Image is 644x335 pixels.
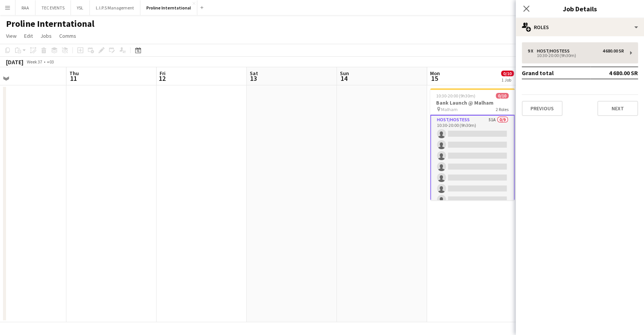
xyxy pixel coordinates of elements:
[429,74,440,83] span: 15
[158,74,166,83] span: 12
[496,93,509,99] span: 0/10
[441,107,458,112] span: Malham
[528,48,537,54] div: 9 x
[250,70,258,77] span: Sat
[430,115,515,230] app-card-role: Host/Hostess51A0/910:30-20:00 (9h30m)
[15,0,35,15] button: RAA
[40,32,52,39] span: Jobs
[597,101,638,116] button: Next
[35,0,71,15] button: TEC EVENTS
[522,101,563,116] button: Previous
[56,31,79,41] a: Comms
[160,70,166,77] span: Fri
[501,77,513,83] div: 1 Job
[430,70,440,77] span: Mon
[603,48,624,54] div: 4 680.00 SR
[37,31,55,41] a: Jobs
[430,99,515,106] h3: Bank Launch @ Malham
[24,32,33,39] span: Edit
[339,74,349,83] span: 14
[6,58,23,66] div: [DATE]
[140,0,197,15] button: Proline Interntational
[21,31,36,41] a: Edit
[430,88,515,200] app-job-card: 10:30-20:00 (9h30m)0/10Bank Launch @ Malham Malham2 RolesHost/Hostess51A0/910:30-20:00 (9h30m)
[340,70,349,77] span: Sun
[3,31,20,41] a: View
[516,18,644,36] div: Roles
[528,54,624,57] div: 10:30-20:00 (9h30m)
[436,93,475,99] span: 10:30-20:00 (9h30m)
[501,71,514,76] span: 0/10
[537,48,573,54] div: Host/Hostess
[516,4,644,14] h3: Job Details
[68,74,79,83] span: 11
[59,32,76,39] span: Comms
[590,67,638,79] td: 4 680.00 SR
[47,59,54,65] div: +03
[6,18,94,29] h1: Proline Interntational
[6,32,17,39] span: View
[522,67,590,79] td: Grand total
[249,74,258,83] span: 13
[496,107,509,112] span: 2 Roles
[71,0,90,15] button: YSL
[90,0,140,15] button: L.I.P.S Management
[25,59,44,65] span: Week 37
[69,70,79,77] span: Thu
